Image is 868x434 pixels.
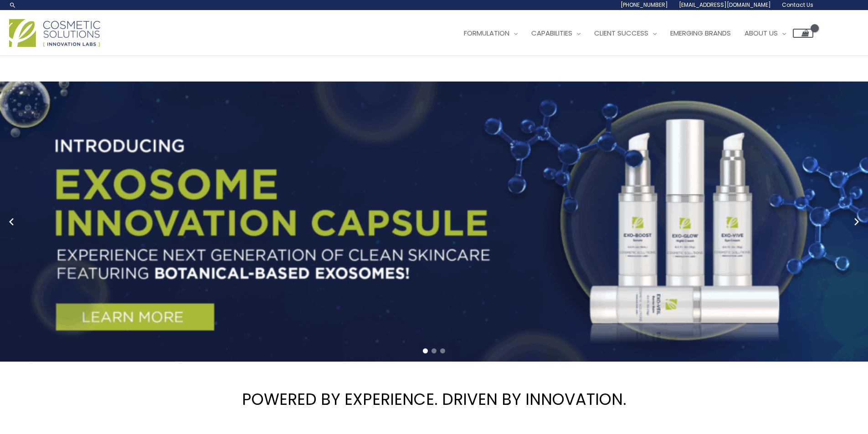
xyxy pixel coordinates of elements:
span: Capabilities [531,28,572,38]
span: About Us [745,28,778,38]
a: Formulation [457,20,524,47]
span: Emerging Brands [670,28,731,38]
span: [PHONE_NUMBER] [621,1,668,9]
span: Go to slide 2 [431,348,437,353]
button: Next slide [850,215,863,229]
button: Previous slide [5,215,18,229]
img: Cosmetic Solutions Logo [9,19,100,47]
a: Capabilities [524,20,587,47]
span: Go to slide 1 [423,348,428,353]
span: Contact Us [782,1,813,9]
a: Client Success [587,20,663,47]
a: Search icon link [9,1,16,9]
a: Emerging Brands [663,20,738,47]
span: Client Success [594,28,648,38]
span: Go to slide 3 [440,348,445,353]
a: View Shopping Cart, empty [793,29,813,38]
span: Formulation [464,28,509,38]
span: [EMAIL_ADDRESS][DOMAIN_NAME] [679,1,771,9]
a: About Us [738,20,793,47]
nav: Site Navigation [450,20,813,47]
